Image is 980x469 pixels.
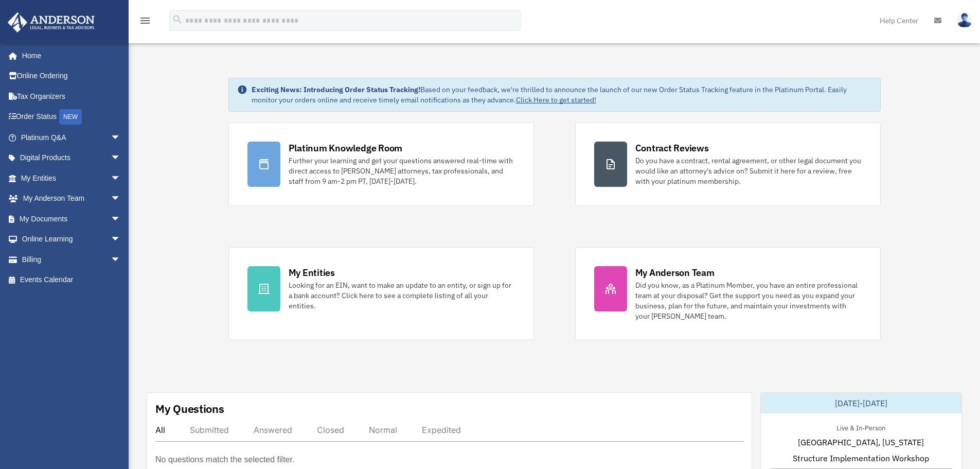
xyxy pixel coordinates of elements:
div: Answered [254,425,292,435]
i: search [172,14,183,25]
a: Platinum Q&Aarrow_drop_down [7,127,136,148]
a: Online Ordering [7,66,136,86]
span: Structure Implementation Workshop [793,452,929,464]
a: My Anderson Teamarrow_drop_down [7,188,136,209]
div: My Questions [155,401,224,416]
span: arrow_drop_down [111,188,131,210]
div: Did you know, as a Platinum Member, you have an entire professional team at your disposal? Get th... [635,280,862,321]
div: Do you have a contract, rental agreement, or other legal document you would like an attorney's ad... [635,155,862,186]
span: arrow_drop_down [111,168,131,189]
strong: Exciting News: Introducing Order Status Tracking! [252,85,420,94]
div: Contract Reviews [635,142,709,154]
div: NEW [59,109,82,125]
a: My Documentsarrow_drop_down [7,209,136,229]
a: Events Calendar [7,270,136,290]
a: menu [139,18,151,27]
a: Tax Organizers [7,86,136,107]
div: Live & In-Person [828,422,894,432]
div: My Entities [289,266,335,279]
a: My Entitiesarrow_drop_down [7,168,136,188]
div: Submitted [190,425,229,435]
span: [GEOGRAPHIC_DATA], [US_STATE] [798,436,924,448]
span: arrow_drop_down [111,249,131,270]
i: menu [139,14,151,27]
div: My Anderson Team [635,266,715,279]
div: Platinum Knowledge Room [289,142,403,154]
a: Online Learningarrow_drop_down [7,229,136,250]
img: User Pic [957,13,972,28]
p: No questions match the selected filter. [155,453,294,467]
a: Click Here to get started! [516,95,596,105]
div: All [155,425,165,435]
span: arrow_drop_down [111,209,131,230]
div: Expedited [422,425,461,435]
span: arrow_drop_down [111,229,131,250]
div: Looking for an EIN, want to make an update to an entity, or sign up for a bank account? Click her... [289,280,515,311]
a: Platinum Knowledge Room Further your learning and get your questions answered real-time with dire... [228,123,534,206]
a: My Entities Looking for an EIN, want to make an update to an entity, or sign up for a bank accoun... [228,247,534,340]
div: Closed [317,425,344,435]
a: Billingarrow_drop_down [7,249,136,270]
img: Anderson Advisors Platinum Portal [5,12,98,32]
a: My Anderson Team Did you know, as a Platinum Member, you have an entire professional team at your... [575,247,881,340]
div: Based on your feedback, we're thrilled to announce the launch of our new Order Status Tracking fe... [252,84,872,105]
a: Digital Productsarrow_drop_down [7,148,136,168]
span: arrow_drop_down [111,127,131,148]
a: Contract Reviews Do you have a contract, rental agreement, or other legal document you would like... [575,123,881,206]
div: Normal [369,425,397,435]
a: Home [7,45,131,66]
div: Further your learning and get your questions answered real-time with direct access to [PERSON_NAM... [289,155,515,186]
a: Order StatusNEW [7,107,136,128]
span: arrow_drop_down [111,148,131,169]
div: [DATE]-[DATE] [761,393,961,413]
